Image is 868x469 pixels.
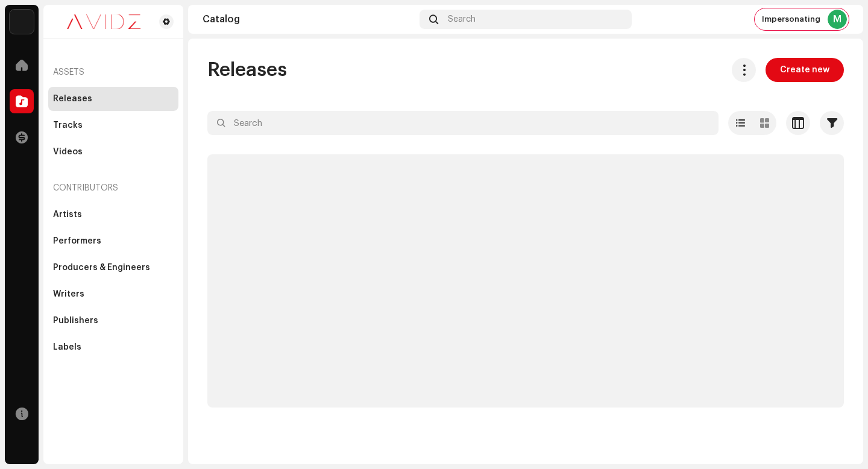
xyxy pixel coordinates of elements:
[53,94,92,104] div: Releases
[203,14,415,24] div: Catalog
[48,229,178,253] re-m-nav-item: Performers
[762,14,820,24] span: Impersonating
[48,309,178,333] re-m-nav-item: Publishers
[48,203,178,227] re-m-nav-item: Artists
[53,289,84,299] div: Writers
[207,58,287,82] span: Releases
[48,140,178,164] re-m-nav-item: Videos
[48,256,178,280] re-m-nav-item: Producers & Engineers
[53,263,150,272] div: Producers & Engineers
[48,113,178,137] re-m-nav-item: Tracks
[53,316,98,326] div: Publishers
[766,58,844,82] button: Create new
[53,236,101,246] div: Performers
[53,342,81,352] div: Labels
[53,121,83,130] div: Tracks
[780,58,829,82] span: Create new
[48,174,178,203] re-a-nav-header: Contributors
[207,111,719,135] input: Search
[48,87,178,111] re-m-nav-item: Releases
[828,10,847,29] div: M
[53,14,154,29] img: 0c631eef-60b6-411a-a233-6856366a70de
[10,10,34,34] img: 10d72f0b-d06a-424f-aeaa-9c9f537e57b6
[48,335,178,359] re-m-nav-item: Labels
[448,14,476,24] span: Search
[53,147,83,157] div: Videos
[53,210,82,219] div: Artists
[48,58,178,87] re-a-nav-header: Assets
[48,282,178,306] re-m-nav-item: Writers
